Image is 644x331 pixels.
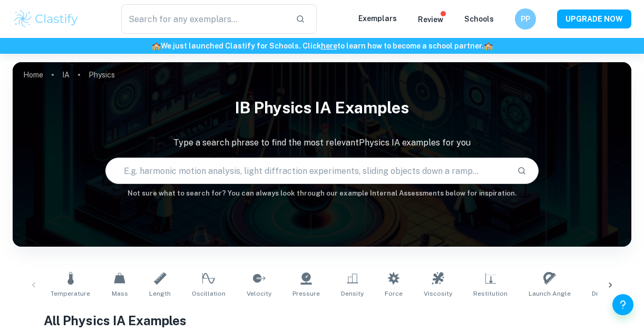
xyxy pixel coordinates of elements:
[13,8,80,30] img: Clastify logo
[520,13,532,25] h6: PP
[13,92,631,124] h1: IB Physics IA examples
[612,294,633,315] button: Help and Feedback
[44,311,601,330] h1: All Physics IA Examples
[513,162,531,180] button: Search
[62,67,70,82] a: IA
[424,289,452,298] span: Viscosity
[51,289,90,298] span: Temperature
[13,188,631,199] h6: Not sure what to search for? You can always look through our example Internal Assessments below f...
[112,289,128,298] span: Mass
[89,69,115,81] p: Physics
[341,289,364,298] span: Density
[557,9,631,28] button: UPGRADE NOW
[13,137,631,149] p: Type a search phrase to find the most relevant Physics IA examples for you
[515,8,536,30] button: PP
[23,67,43,82] a: Home
[2,40,642,52] h6: We just launched Clastify for Schools. Click to learn how to become a school partner.
[484,42,493,50] span: 🏫
[121,4,287,34] input: Search for any exemplars...
[358,13,397,24] p: Exemplars
[473,289,508,298] span: Restitution
[464,15,494,23] a: Schools
[529,289,571,298] span: Launch Angle
[418,14,443,25] p: Review
[152,42,161,50] span: 🏫
[592,289,629,298] span: Drop Height
[106,156,509,186] input: E.g. harmonic motion analysis, light diffraction experiments, sliding objects down a ramp...
[192,289,226,298] span: Oscillation
[247,289,271,298] span: Velocity
[385,289,403,298] span: Force
[321,42,337,50] a: here
[149,289,171,298] span: Length
[292,289,320,298] span: Pressure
